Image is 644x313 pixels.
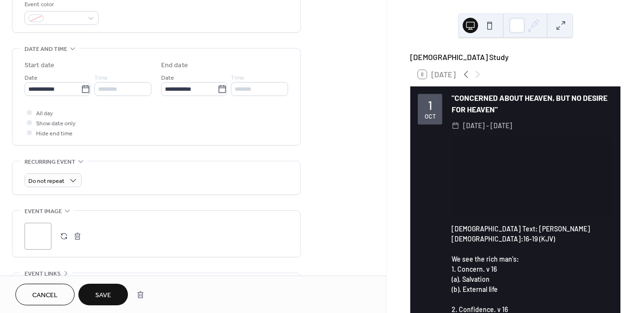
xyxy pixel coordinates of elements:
[78,284,128,305] button: Save
[25,223,51,250] div: ;
[161,73,174,83] span: Date
[410,51,620,63] div: [DEMOGRAPHIC_DATA] Study
[28,176,64,187] span: Do not repeat
[25,60,54,71] div: Start date
[25,269,61,279] span: Event links
[32,290,58,301] span: Cancel
[36,108,53,119] span: All day
[463,120,512,132] span: [DATE] - [DATE]
[425,113,436,120] div: Oct
[452,92,613,115] div: "CONCERNED ABOUT HEAVEN, BUT NO DESIRE FOR HEAVEN"
[25,44,67,54] span: Date and time
[13,273,300,293] div: •••
[161,60,188,71] div: End date
[25,206,62,217] span: Event image
[94,73,108,83] span: Time
[36,119,76,129] span: Show date only
[95,290,111,301] span: Save
[428,99,432,111] div: 1
[36,129,73,139] span: Hide end time
[25,73,38,83] span: Date
[15,284,75,305] button: Cancel
[231,73,244,83] span: Time
[452,120,459,132] div: ​
[25,157,76,167] span: Recurring event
